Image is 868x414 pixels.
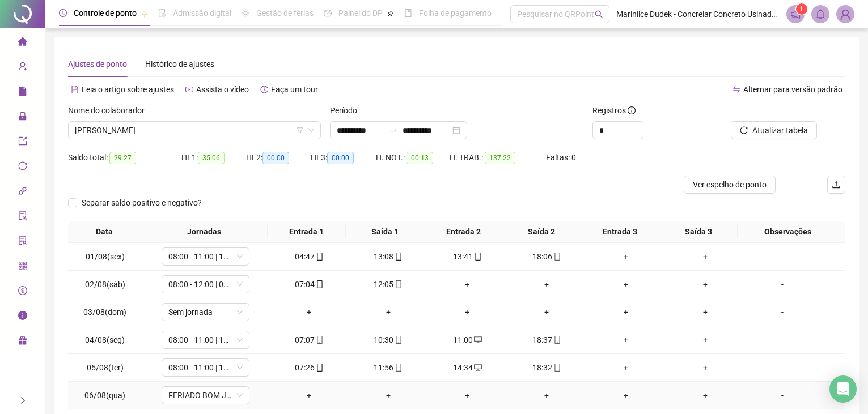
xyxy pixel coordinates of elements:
[742,225,833,238] span: Observações
[389,126,398,135] span: to
[790,9,801,19] span: notification
[433,361,503,374] div: 14:34
[591,278,661,291] div: +
[799,5,803,13] span: 1
[274,334,344,346] div: 07:07
[404,9,412,17] span: book
[749,278,816,291] div: -
[198,152,225,164] span: 35:06
[82,85,174,94] span: Leia o artigo sobre ajustes
[511,389,582,402] div: +
[158,9,166,17] span: file-done
[274,278,344,291] div: 07:04
[743,85,842,94] span: Alternar para versão padrão
[274,250,344,263] div: 04:47
[407,152,433,164] span: 00:13
[236,364,243,371] span: down
[546,153,576,162] span: Faltas: 0
[353,250,424,263] div: 13:08
[659,221,738,243] th: Saída 3
[591,389,661,402] div: +
[376,151,450,164] div: H. NOT.:
[141,221,268,243] th: Jornadas
[75,122,314,139] span: EMERSON GOMES
[86,252,125,261] span: 01/08(sex)
[581,221,659,243] th: Entrada 3
[346,221,424,243] th: Saída 1
[83,308,126,317] span: 03/08(dom)
[315,280,324,288] span: mobile
[552,336,561,344] span: mobile
[591,334,661,346] div: +
[552,253,561,261] span: mobile
[260,86,268,93] span: history
[353,334,424,346] div: 10:30
[832,180,841,189] span: upload
[353,389,424,402] div: +
[68,58,127,70] div: Ajustes de ponto
[511,250,582,263] div: 18:06
[274,306,344,318] div: +
[749,389,816,402] div: -
[168,387,243,404] span: FERIADO BOM JESUS
[670,278,740,291] div: +
[236,336,243,343] span: down
[591,250,661,263] div: +
[670,250,740,263] div: +
[18,82,27,104] span: file
[71,86,79,93] span: file-text
[173,8,231,18] span: Admissão digital
[670,334,740,346] div: +
[68,104,152,117] label: Nome do colaborador
[837,6,854,23] img: 83990
[311,151,375,164] div: HE 3:
[353,278,424,291] div: 12:05
[315,336,324,344] span: mobile
[591,306,661,318] div: +
[511,306,582,318] div: +
[749,334,816,346] div: -
[74,8,137,18] span: Controle de ponto
[168,331,243,348] span: 08:00 - 11:00 | 13:00 - 18:00
[327,152,354,164] span: 00:00
[731,121,817,139] button: Atualizar tabela
[141,10,148,17] span: pushpin
[185,86,193,93] span: youtube
[338,8,383,18] span: Painel do DP
[353,306,424,318] div: +
[670,389,740,402] div: +
[59,9,67,17] span: clock-circle
[829,375,857,403] div: Open Intercom Messenger
[85,280,125,289] span: 02/08(sáb)
[18,281,27,304] span: dollar
[256,8,314,18] span: Gestão de férias
[740,126,748,134] span: reload
[18,306,27,328] span: info-circle
[268,221,346,243] th: Entrada 1
[732,86,740,93] span: swap
[616,8,780,20] span: Marinilce Dudek - Concrelar Concreto Usinado Ltda
[393,253,403,261] span: mobile
[433,306,503,318] div: +
[18,206,27,229] span: audit
[389,126,398,135] span: swap-right
[87,363,124,372] span: 05/08(ter)
[315,364,324,372] span: mobile
[262,152,289,164] span: 00:00
[485,152,515,164] span: 137:22
[84,391,125,400] span: 06/08(qua)
[18,131,27,154] span: export
[236,309,243,315] span: down
[353,361,424,374] div: 11:56
[670,361,740,374] div: +
[628,106,636,114] span: info-circle
[592,104,636,117] span: Registros
[670,306,740,318] div: +
[236,281,243,288] span: down
[324,9,332,17] span: dashboard
[19,396,27,404] span: right
[433,389,503,402] div: +
[433,278,503,291] div: +
[274,389,344,402] div: +
[502,221,581,243] th: Saída 2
